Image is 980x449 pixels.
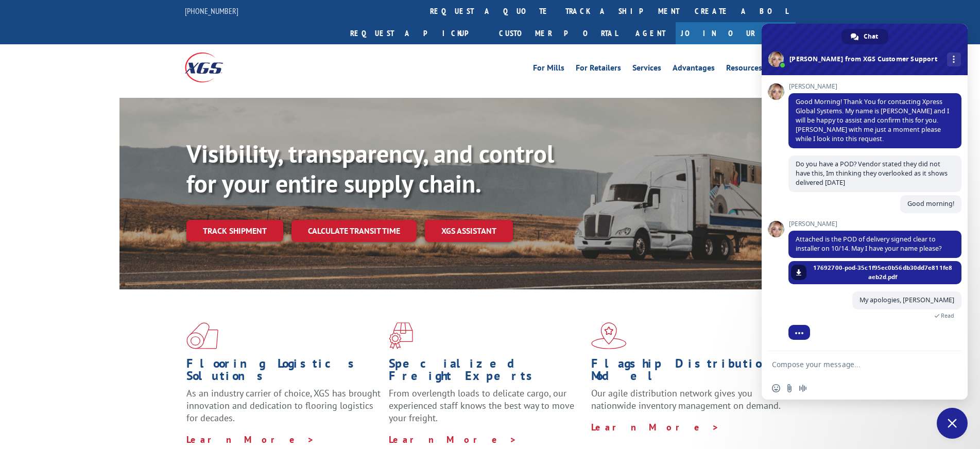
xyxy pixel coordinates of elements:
span: Good morning! [907,199,954,208]
a: Advantages [673,64,715,75]
a: Learn More > [389,434,517,445]
a: Customer Portal [491,22,625,44]
b: Visibility, transparency, and control for your entire supply chain. [186,137,554,199]
h1: Flooring Logistics Solutions [186,357,381,387]
span: Insert an emoji [772,384,780,392]
div: Close chat [937,408,968,439]
a: Join Our Team [676,22,796,44]
span: Chat [864,29,878,44]
a: Calculate transit time [291,220,417,242]
span: Our agile distribution network gives you nationwide inventory management on demand. [591,387,781,411]
a: [PHONE_NUMBER] [185,6,238,16]
a: Resources [726,64,762,75]
a: Services [632,64,661,75]
span: Good Morning! Thank You for contacting Xpress Global Systems. My name is [PERSON_NAME] and I will... [796,97,949,143]
a: Track shipment [186,220,283,241]
span: My apologies, [PERSON_NAME] [859,296,954,304]
span: Do you have a POD? Vendor stated they did not have this, Im thinking they overlooked as it shows ... [796,160,948,187]
div: Chat [841,29,888,44]
span: [PERSON_NAME] [788,220,961,228]
img: xgs-icon-flagship-distribution-model-red [591,322,627,349]
div: More channels [947,53,961,66]
span: Attached is the POD of delivery signed clear to installer on 10/14. May I have your name please? [796,235,941,253]
a: Agent [625,22,676,44]
span: Audio message [799,384,807,392]
a: For Retailers [576,64,621,75]
span: Read [941,312,954,319]
img: xgs-icon-focused-on-flooring-red [389,322,413,349]
p: From overlength loads to delicate cargo, our experienced staff knows the best way to move your fr... [389,387,583,433]
span: As an industry carrier of choice, XGS has brought innovation and dedication to flooring logistics... [186,387,381,424]
a: Request a pickup [342,22,491,44]
a: Learn More > [591,421,719,433]
h1: Specialized Freight Experts [389,357,583,387]
img: xgs-icon-total-supply-chain-intelligence-red [186,322,218,349]
span: Send a file [785,384,794,392]
a: Learn More > [186,434,315,445]
textarea: Compose your message... [772,360,935,369]
a: For Mills [533,64,564,75]
h1: Flagship Distribution Model [591,357,786,387]
span: 17692700-pod-35c1f95ec0b56db30dd7e811fe8aeb2d.pdf [812,263,954,282]
span: [PERSON_NAME] [788,83,961,90]
a: XGS ASSISTANT [425,220,513,242]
